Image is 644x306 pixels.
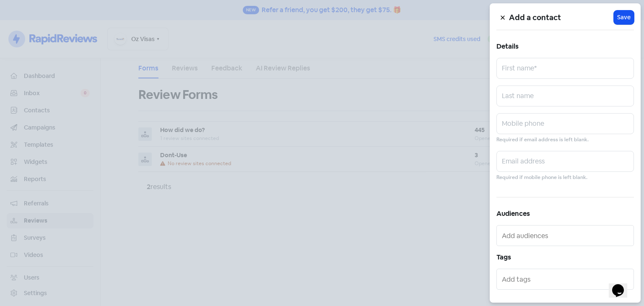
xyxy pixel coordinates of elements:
[496,86,634,106] input: Last name
[614,10,634,24] button: Save
[496,40,634,53] h5: Details
[496,113,634,134] input: Mobile phone
[502,229,630,242] input: Add audiences
[496,151,634,172] input: Email address
[509,11,614,24] h5: Add a contact
[617,13,631,22] span: Save
[496,174,587,182] small: Required if mobile phone is left blank.
[496,207,634,220] h5: Audiences
[496,58,634,79] input: First name
[502,272,630,286] input: Add tags
[496,251,634,264] h5: Tags
[609,272,636,298] iframe: chat widget
[496,136,589,144] small: Required if email address is left blank.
